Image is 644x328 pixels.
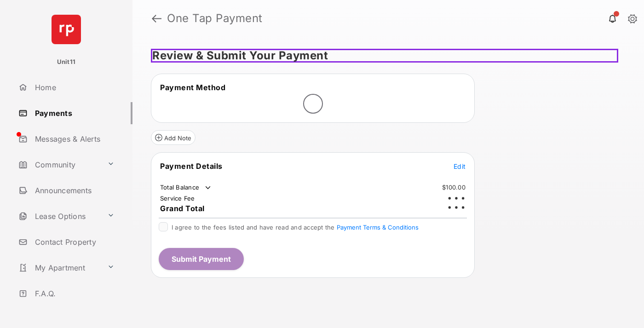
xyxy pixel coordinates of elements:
span: Payment Details [160,161,223,171]
a: Announcements [15,179,132,201]
button: Add Note [151,130,195,145]
a: Messages & Alerts [15,128,132,150]
a: Community [15,154,103,176]
span: Edit [454,162,466,170]
a: Lease Options [15,205,103,227]
h5: Review & Submit Your Payment [151,49,618,63]
span: I agree to the fees listed and have read and accept the [172,224,419,231]
a: My Apartment [15,257,103,279]
strong: One Tap Payment [167,13,263,24]
button: I agree to the fees listed and have read and accept the [337,224,419,231]
a: Home [15,76,132,98]
p: Unit11 [57,58,76,67]
img: svg+xml;base64,PHN2ZyB4bWxucz0iaHR0cDovL3d3dy53My5vcmcvMjAwMC9zdmciIHdpZHRoPSI2NCIgaGVpZ2h0PSI2NC... [52,15,81,44]
span: Grand Total [160,204,205,213]
a: F.A.Q. [15,282,132,305]
a: Payments [15,102,132,124]
span: Payment Method [160,83,225,92]
td: $100.00 [442,183,466,191]
button: Submit Payment [159,248,244,270]
button: Edit [454,161,466,171]
td: Service Fee [160,194,195,202]
a: Contact Property [15,231,132,253]
td: Total Balance [160,183,213,192]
